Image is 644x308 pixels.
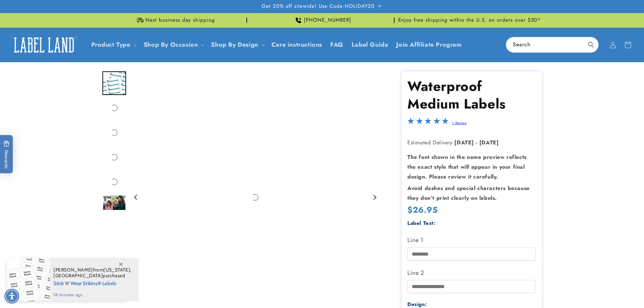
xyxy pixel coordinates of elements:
div: Go to slide 3 [102,121,126,144]
strong: [DATE] [479,139,499,146]
summary: Shop By Design [207,37,267,53]
a: Label Land [8,32,80,58]
span: [US_STATE] [103,267,130,273]
a: Label Guide [348,37,392,53]
a: Care instructions [267,37,326,53]
label: Line 1 [407,235,536,245]
label: Label Text: [407,219,436,227]
h1: Waterproof Medium Labels [407,77,536,113]
span: Care instructions [271,41,322,49]
button: Search [583,37,598,52]
button: Next slide [370,193,379,202]
span: [PERSON_NAME] [53,267,93,273]
div: Accessibility Menu [4,289,19,304]
span: from , purchased [53,267,132,279]
strong: - [476,139,478,146]
span: Shop By Occasion [144,41,198,49]
span: Label Guide [352,41,388,49]
img: Waterproof Medium Labels - Label Land [102,71,126,95]
span: Get 20% off sitewide! Use Code:HOLIDAY20 [262,3,375,10]
div: Announcement [397,13,542,27]
img: Waterproof Medium Labels - Label Land [102,195,126,218]
a: Shop By Design [211,40,258,49]
button: Go to last slide [132,193,141,202]
span: Join Affiliate Program [396,41,461,49]
div: Go to slide 4 [102,145,126,169]
div: Go to slide 5 [102,170,126,194]
strong: [DATE] [454,139,474,146]
img: Label Land [10,34,78,55]
strong: The font shown in the name preview reflects the exact style that will appear in your final design... [407,153,527,181]
summary: Product Type [87,37,140,53]
div: Go to slide 1 [102,71,126,95]
summary: Shop By Occasion [140,37,207,53]
div: Go to slide 6 [102,195,126,218]
div: Announcement [250,13,395,27]
iframe: Gorgias live chat messenger [576,279,637,301]
a: Join Affiliate Program [392,37,466,53]
span: [PHONE_NUMBER] [304,17,351,24]
div: Announcement [102,13,247,27]
span: $26.95 [407,205,438,215]
a: 1 Review [452,120,467,125]
p: Estimated Delivery: [407,138,536,148]
a: Product Type [91,40,130,49]
span: FAQ [330,41,343,49]
span: 5.0-star overall rating [407,119,449,127]
span: Rewards [3,140,9,168]
label: Design: [407,301,427,308]
a: FAQ [326,37,348,53]
span: Next business day shipping [145,17,215,24]
strong: Avoid dashes and special characters because they don’t print clearly on labels. [407,184,530,202]
span: [GEOGRAPHIC_DATA] [53,273,103,279]
div: Go to slide 2 [102,96,126,120]
span: Enjoy free shipping within the U.S. on orders over $50* [398,17,541,24]
label: Line 2 [407,267,536,278]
